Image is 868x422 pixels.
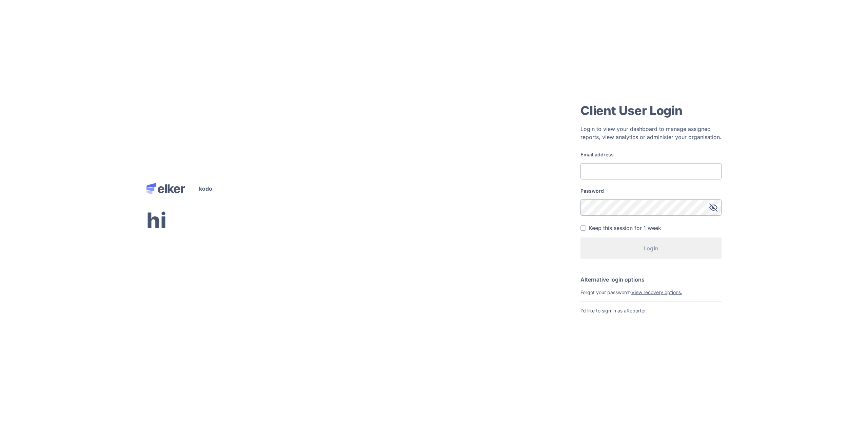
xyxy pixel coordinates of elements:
[146,208,212,234] h2: hi
[580,151,722,158] label: Email address
[199,185,212,193] span: kodo
[580,307,722,314] div: I’d like to sign in as a
[589,224,661,232] div: Keep this session for 1 week
[146,183,185,194] img: Elker
[580,289,722,296] div: Forgot your password?
[580,125,722,141] div: Login to view your dashboard to manage assigned reports, view analytics or administer your organi...
[580,276,722,283] div: Alternative login options
[580,102,722,119] div: Client User Login
[631,289,682,295] a: View recovery options.
[627,308,646,313] a: Reporter
[580,188,722,194] label: Password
